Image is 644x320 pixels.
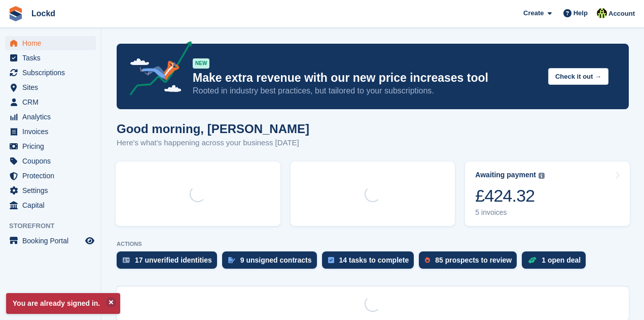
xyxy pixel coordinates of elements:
a: Lockd [27,5,59,22]
span: Sites [22,80,83,94]
img: deal-1b604bf984904fb50ccaf53a9ad4b4a5d6e5aea283cecdc64d6e3604feb123c2.svg [528,257,536,264]
span: Analytics [22,110,83,124]
a: menu [5,234,96,248]
img: verify_identity-adf6edd0f0f0b5bbfe63781bf79b02c33cf7c696d77639b501bdc392416b5a36.svg [123,257,130,263]
div: 85 prospects to review [435,256,512,264]
p: ACTIONS [117,241,629,247]
span: CRM [22,95,83,109]
span: Subscriptions [22,66,83,80]
span: Settings [22,183,83,198]
div: 5 invoices [475,208,545,217]
img: prospect-51fa495bee0391a8d652442698ab0144808aea92771e9ea1ae160a38d050c398.svg [425,257,430,263]
a: 9 unsigned contracts [222,251,322,274]
a: 17 unverified identities [117,251,222,274]
div: Awaiting payment [475,171,536,179]
img: stora-icon-8386f47178a22dfd0bd8f6a31ec36ba5ce8667c1dd55bd0f319d3a0aa187defe.svg [8,6,23,21]
span: Account [609,9,635,19]
p: You are already signed in. [6,293,120,314]
a: Awaiting payment £424.32 5 invoices [465,162,630,226]
div: 1 open deal [542,256,581,264]
img: task-75834270c22a3079a89374b754ae025e5fb1db73e45f91037f5363f120a921f8.svg [328,257,334,263]
span: Storefront [9,221,101,231]
span: Booking Portal [22,234,83,248]
span: Protection [22,169,83,183]
a: menu [5,154,96,168]
div: 17 unverified identities [135,256,212,264]
span: Pricing [22,139,83,153]
button: Check it out → [548,68,609,85]
img: price-adjustments-announcement-icon-8257ccfd72463d97f412b2fc003d46551f7dbcb40ab6d574587a9cd5c0d94... [121,41,192,99]
span: Help [574,8,588,18]
p: Make extra revenue with our new price increases tool [193,71,540,85]
span: Create [523,8,544,18]
img: Jamie Budding [597,8,607,18]
a: menu [5,169,96,183]
a: menu [5,110,96,124]
a: menu [5,198,96,212]
span: Coupons [22,154,83,168]
div: NEW [193,58,209,69]
span: Invoices [22,124,83,139]
a: 14 tasks to complete [322,251,419,274]
span: Tasks [22,51,83,65]
a: 85 prospects to review [419,251,522,274]
h1: Good morning, [PERSON_NAME] [117,122,309,136]
div: 9 unsigned contracts [240,256,312,264]
img: icon-info-grey-7440780725fd019a000dd9b08b2336e03edf1995a4989e88bcd33f0948082b44.svg [539,173,545,179]
a: Preview store [84,235,96,247]
span: Capital [22,198,83,212]
a: menu [5,66,96,80]
div: £424.32 [475,185,545,206]
a: menu [5,95,96,109]
a: menu [5,124,96,139]
div: 14 tasks to complete [339,256,409,264]
a: menu [5,183,96,198]
p: Here's what's happening across your business [DATE] [117,137,309,149]
p: Rooted in industry best practices, but tailored to your subscriptions. [193,85,540,97]
a: menu [5,80,96,94]
a: 1 open deal [522,251,591,274]
span: Home [22,36,83,50]
a: menu [5,51,96,65]
img: contract_signature_icon-13c848040528278c33f63329250d36e43548de30e8caae1d1a13099fd9432cc5.svg [228,257,235,263]
a: menu [5,139,96,153]
a: menu [5,36,96,50]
